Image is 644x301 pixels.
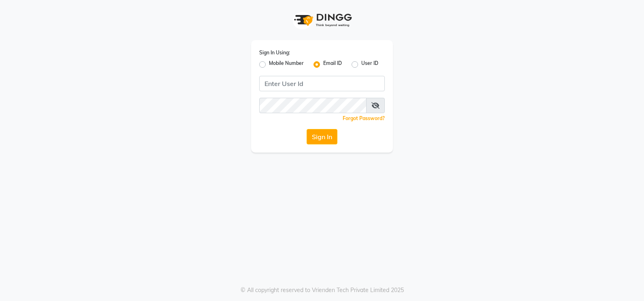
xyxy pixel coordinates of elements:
[290,8,354,32] img: logo1.svg
[259,49,290,56] label: Sign In Using:
[307,129,337,144] button: Sign In
[259,98,367,113] input: Username
[269,60,304,69] label: Mobile Number
[323,60,342,69] label: Email ID
[259,76,385,91] input: Username
[343,115,385,121] a: Forgot Password?
[361,60,378,69] label: User ID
